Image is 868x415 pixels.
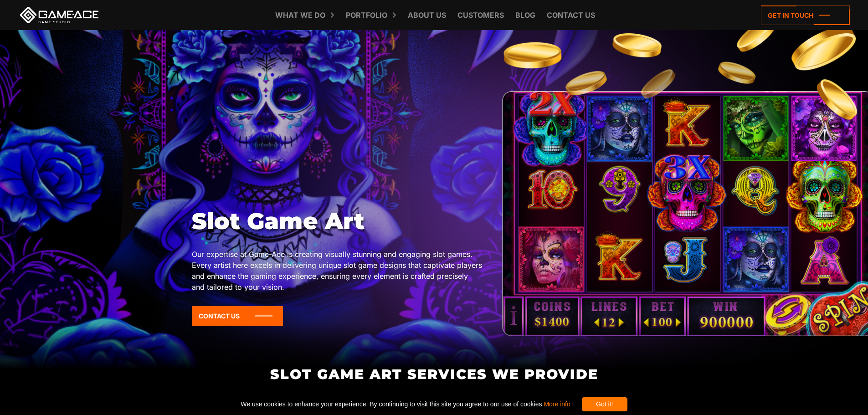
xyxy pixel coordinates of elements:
[191,367,677,382] h2: Slot Game Art Services We Provide
[544,400,570,408] a: More info
[192,249,483,292] p: Our expertise at Game-Ace is creating visually stunning and engaging slot games. Every artist her...
[582,397,627,411] div: Got it!
[241,397,570,411] span: We use cookies to enhance your experience. By continuing to visit this site you agree to our use ...
[192,306,283,326] a: Contact Us
[192,208,483,235] h1: Slot Game Art
[761,5,850,25] a: Get in touch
